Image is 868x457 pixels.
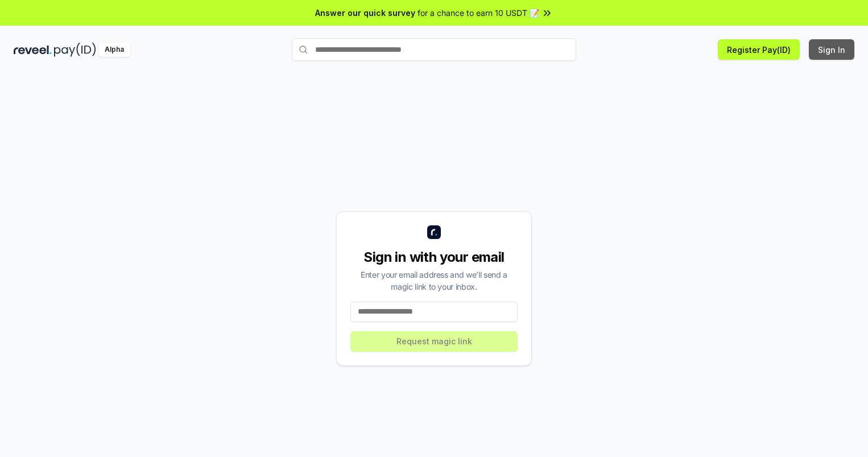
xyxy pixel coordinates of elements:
[54,43,96,57] img: pay_id
[350,248,518,266] div: Sign in with your email
[315,7,415,19] span: Answer our quick survey
[427,225,441,239] img: logo_small
[718,39,800,60] button: Register Pay(ID)
[98,43,130,57] div: Alpha
[14,43,52,57] img: reveel_dark
[350,269,518,293] div: Enter your email address and we’ll send a magic link to your inbox.
[418,7,539,19] span: for a chance to earn 10 USDT 📝
[809,39,854,60] button: Sign In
